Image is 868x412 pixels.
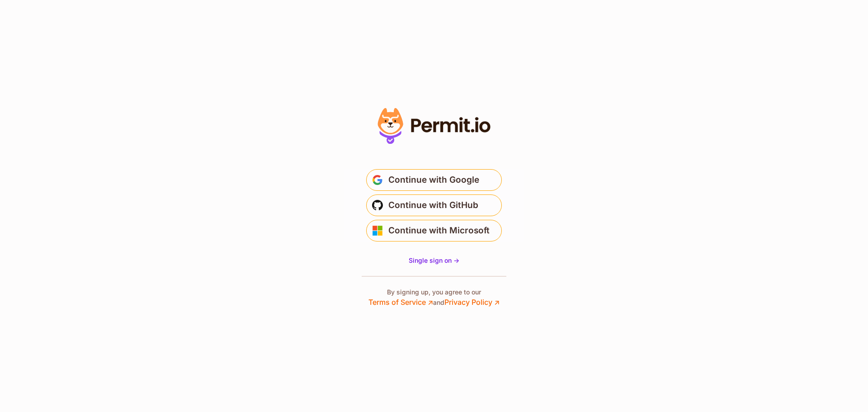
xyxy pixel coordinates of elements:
a: Terms of Service ↗ [368,298,433,307]
a: Single sign on -> [409,256,459,265]
button: Continue with Google [366,169,502,191]
span: Single sign on -> [409,256,459,264]
button: Continue with GitHub [366,194,502,216]
button: Continue with Microsoft [366,220,502,242]
span: Continue with Google [388,173,479,187]
p: By signing up, you agree to our and [368,288,500,308]
a: Privacy Policy ↗ [444,298,500,307]
span: Continue with Microsoft [388,223,490,238]
span: Continue with GitHub [388,198,478,213]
